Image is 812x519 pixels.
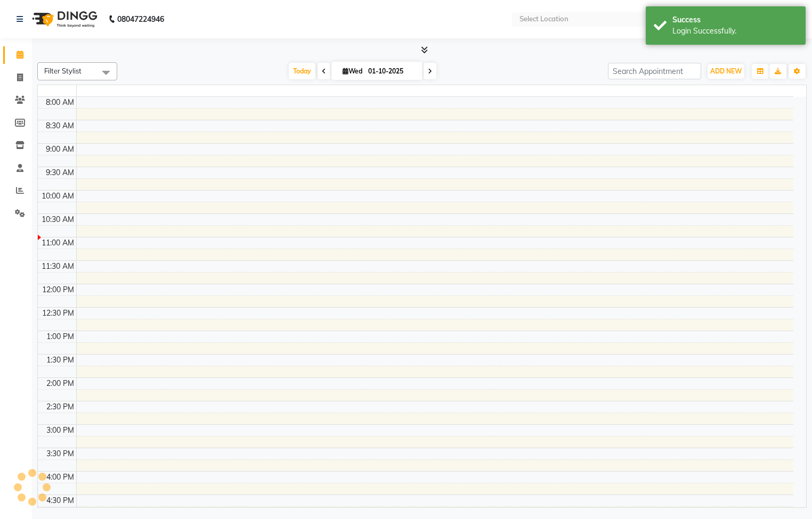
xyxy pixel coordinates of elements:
div: 4:00 PM [44,472,76,483]
span: Today [289,63,315,79]
div: 3:00 PM [44,425,76,436]
div: 11:30 AM [39,261,76,272]
span: Filter Stylist [44,67,82,75]
div: 12:00 PM [40,284,76,295]
div: Login Successfully. [672,26,798,37]
span: Wed [340,67,365,75]
button: ADD NEW [708,64,744,79]
div: 8:30 AM [44,120,76,131]
input: 2025-10-01 [365,63,418,79]
div: 9:00 AM [44,144,76,155]
input: Search Appointment [608,63,701,79]
div: Success [672,14,798,26]
div: 10:30 AM [39,214,76,225]
div: 8:00 AM [44,97,76,108]
b: 08047224946 [117,4,164,34]
div: 2:30 PM [44,401,76,413]
span: ADD NEW [710,67,742,75]
div: 3:30 PM [44,448,76,459]
div: Select Location [519,14,569,24]
div: 1:30 PM [44,355,76,366]
div: 4:30 PM [44,495,76,506]
div: 12:30 PM [40,308,76,319]
div: 9:30 AM [44,167,76,178]
img: logo [27,4,100,34]
div: 11:00 AM [39,237,76,249]
div: 10:00 AM [39,191,76,202]
div: 1:00 PM [44,331,76,342]
div: 2:00 PM [44,378,76,389]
